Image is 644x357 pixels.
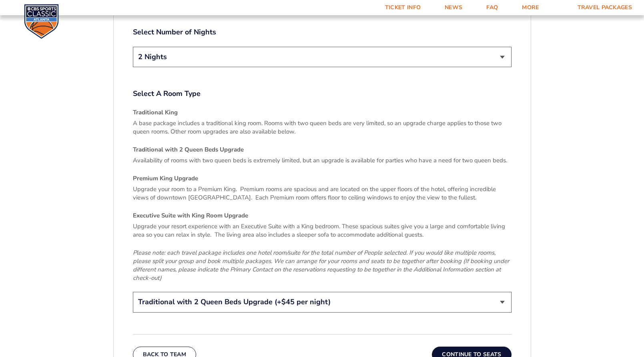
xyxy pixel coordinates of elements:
[133,249,509,282] em: Please note: each travel package includes one hotel room/suite for the total number of People sel...
[133,89,512,99] label: Select A Room Type
[133,185,512,202] p: Upgrade your room to a Premium King. Premium rooms are spacious and are located on the upper floo...
[133,211,512,220] h4: Executive Suite with King Room Upgrade
[133,108,512,117] h4: Traditional King
[133,146,512,154] h4: Traditional with 2 Queen Beds Upgrade
[24,4,59,39] img: CBS Sports Classic
[133,222,512,239] p: Upgrade your resort experience with an Executive Suite with a King bedroom. These spacious suites...
[133,174,512,183] h4: Premium King Upgrade
[133,27,512,37] label: Select Number of Nights
[133,156,512,165] p: Availability of rooms with two queen beds is extremely limited, but an upgrade is available for p...
[133,119,512,136] p: A base package includes a traditional king room. Rooms with two queen beds are very limited, so a...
